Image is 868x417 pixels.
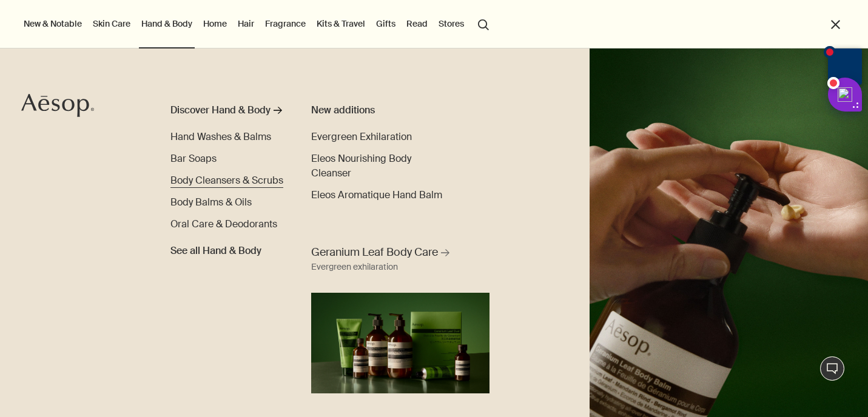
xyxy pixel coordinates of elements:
img: A hand holding the pump dispensing Geranium Leaf Body Balm on to hand. [590,48,868,417]
a: Bar Soaps [170,152,217,166]
button: Open search [473,12,494,35]
span: Bar Soaps [170,152,217,165]
span: Body Balms & Oils [170,196,252,208]
span: See all Hand & Body [170,244,261,258]
a: Body Cleansers & Scrubs [170,173,283,188]
a: Oral Care & Deodorants [170,217,277,232]
a: Hand & Body [139,16,195,32]
span: Evergreen Exhilaration [311,130,412,143]
span: Eleos Nourishing Body Cleanser [311,152,411,179]
a: Evergreen Exhilaration [311,130,412,144]
a: Gifts [374,16,398,32]
a: Eleos Nourishing Body Cleanser [311,152,451,181]
a: Kits & Travel [314,16,368,32]
button: New & Notable [21,16,84,32]
button: Stores [436,16,466,32]
a: Home [201,16,229,32]
a: Skin Care [90,16,133,32]
a: See all Hand & Body [170,239,261,258]
div: New additions [311,103,451,118]
span: Geranium Leaf Body Care [311,245,438,260]
a: Eleos Aromatique Hand Balm [311,188,442,202]
a: Hand Washes & Balms [170,130,271,144]
a: Read [404,16,430,32]
div: Evergreen exhilaration [311,260,398,275]
a: Aesop [21,93,94,121]
span: Oral Care & Deodorants [170,218,277,230]
span: Eleos Aromatique Hand Balm [311,188,442,201]
div: Discover Hand & Body [170,103,271,118]
button: Live Assistance [820,356,844,381]
span: Hand Washes & Balms [170,130,271,143]
a: Discover Hand & Body [170,103,284,122]
a: Hair [235,16,257,32]
a: Body Balms & Oils [170,195,252,210]
button: Close the Menu [829,18,843,32]
svg: Aesop [21,93,94,118]
a: Fragrance [263,16,308,32]
a: Geranium Leaf Body Care Evergreen exhilarationFull range of Geranium Leaf products displaying aga... [308,242,493,393]
span: Body Cleansers & Scrubs [170,174,283,187]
